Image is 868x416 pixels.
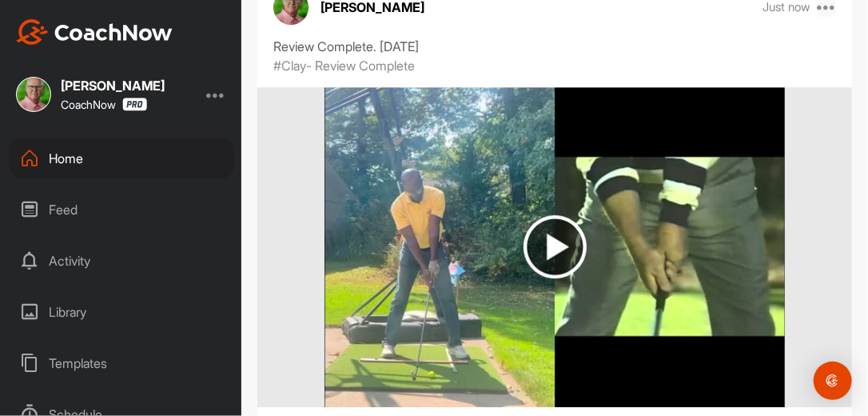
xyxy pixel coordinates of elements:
[814,362,852,400] div: Open Intercom Messenger
[61,98,147,111] div: CoachNow
[273,37,836,56] div: Review Complete. [DATE]
[524,215,587,278] img: play
[325,87,784,407] img: media
[9,138,234,178] div: Home
[9,343,234,383] div: Templates
[61,79,165,92] div: [PERSON_NAME]
[9,292,234,332] div: Library
[16,77,51,112] img: square_6ab801a82ed2aee2fbfac5bb68403784.jpg
[9,190,234,230] div: Feed
[273,56,415,75] p: #Clay- Review Complete
[122,98,147,111] img: CoachNow Pro
[9,241,234,281] div: Activity
[16,19,173,45] img: CoachNow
